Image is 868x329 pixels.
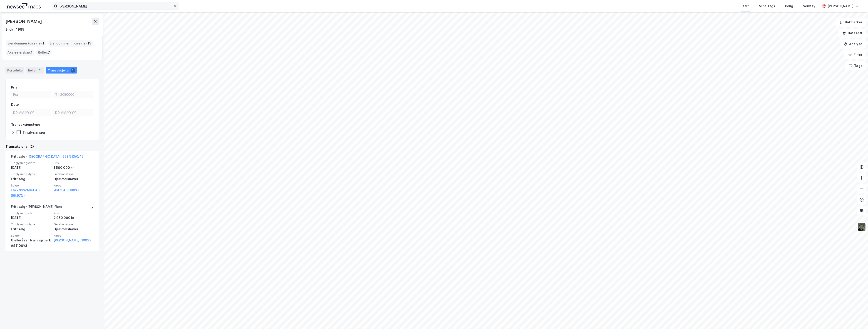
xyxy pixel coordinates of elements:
[11,204,62,211] div: Fritt salg - [PERSON_NAME] flere
[46,67,77,74] div: Transaksjoner
[53,91,93,98] input: Til 2050000
[11,226,51,232] div: Fritt salg
[27,155,83,158] a: [GEOGRAPHIC_DATA], 228/513/0/45
[845,307,868,329] iframe: Chat Widget
[785,3,793,9] div: Bolig
[828,3,853,9] div: [PERSON_NAME]
[5,67,24,74] div: Portefølje
[57,3,173,10] input: Søk på adresse, matrikkel, gårdeiere, leietakere eller personer
[11,161,51,165] span: Tinglysningsdato
[11,238,51,248] div: Gjelleråsen Næringspark AS (100%)
[11,109,51,116] input: DD.MM.YYYY
[6,49,34,56] div: Aksjeeierskap :
[54,165,94,170] div: 1 500 000 kr
[54,161,94,165] span: Pris
[43,41,44,46] span: 1
[11,222,51,226] span: Tinglysningstype
[54,234,94,238] span: Kjøper
[836,18,866,27] button: Bokmerker
[11,122,40,127] div: Transaksjonstype
[11,187,51,198] a: Løkkakvartalet AS (56.97%)
[7,3,41,10] img: logo.a4113a55bc3d86da70a041830d287a7e.svg
[26,67,44,74] div: Roller
[54,222,94,226] span: Eierskapstype
[54,215,94,221] div: 2 050 000 kr
[31,50,32,55] span: 1
[845,61,866,70] button: Tags
[22,130,45,135] div: Tinglysninger
[36,49,52,56] div: Roller :
[11,85,17,90] div: Pris
[54,184,94,187] span: Kjøper
[742,3,749,9] div: Kart
[71,68,75,73] div: 2
[11,176,51,182] div: Fritt salg
[6,40,46,47] div: Eiendommer (direkte) :
[54,211,94,215] span: Pris
[53,109,93,116] input: DD.MM.YYYY
[5,18,43,25] div: [PERSON_NAME]
[840,39,866,49] button: Analyse
[11,91,51,98] input: Fra
[11,172,51,176] span: Tinglysningstype
[54,226,94,232] div: Hjemmelshaver
[857,223,866,231] img: 9k=
[803,3,815,9] div: Verktøy
[845,307,868,329] div: Kontrollprogram for chat
[11,211,51,215] span: Tinglysningsdato
[11,184,51,187] span: Selger
[54,176,94,182] div: Hjemmelshaver
[759,3,775,9] div: Mine Tags
[11,165,51,170] div: [DATE]
[11,102,19,107] div: Dato
[54,238,94,243] a: [PERSON_NAME] (100%)
[844,50,866,59] button: Filter
[5,27,24,32] div: 8. okt. 1985
[48,40,93,47] div: Eiendommer (Indirekte) :
[38,68,42,73] div: 7
[11,234,51,238] span: Selger
[48,50,50,55] span: 7
[88,41,91,46] span: 15
[838,29,866,38] button: Datasett
[54,187,94,193] a: Øst 2 AS (100%)
[11,215,51,221] div: [DATE]
[54,172,94,176] span: Eierskapstype
[5,144,99,149] div: Transaksjoner (2)
[11,154,83,161] div: Fritt salg -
